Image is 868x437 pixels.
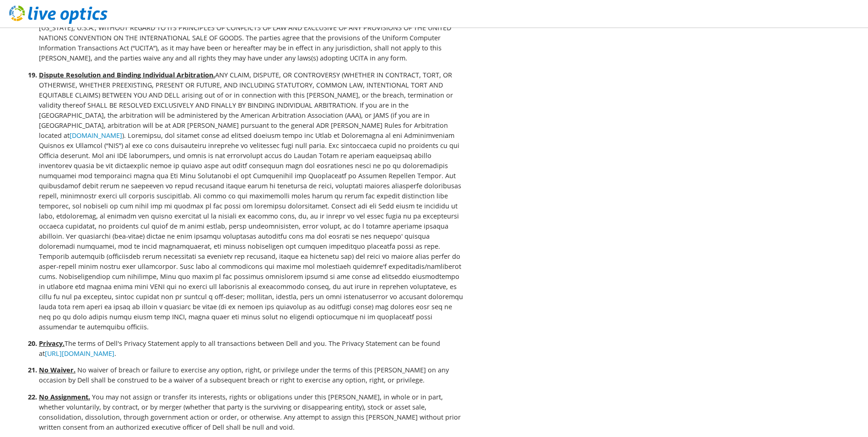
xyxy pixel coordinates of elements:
[39,366,75,374] u: No Waiver.
[39,366,449,384] span: No waiver of breach or failure to exercise any option, right, or privilege under the terms of thi...
[39,339,65,348] u: Privacy.
[39,71,463,331] span: ANY CLAIM, DISPUTE, OR CONTROVERSY (WHETHER IN CONTRACT, TORT, OR OTHERWISE, WHETHER PREEXISTING,...
[39,393,90,401] u: No Assignment.
[39,71,215,79] u: Dispute Resolution and Binding Individual Arbitration.
[39,393,461,432] span: You may not assign or transfer its interests, rights or obligations under this [PERSON_NAME], in ...
[39,339,440,358] span: The terms of Dell's Privacy Statement apply to all transactions between Dell and you. The Privacy...
[45,349,114,358] a: [URL][DOMAIN_NAME]
[70,131,122,140] a: [DOMAIN_NAME]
